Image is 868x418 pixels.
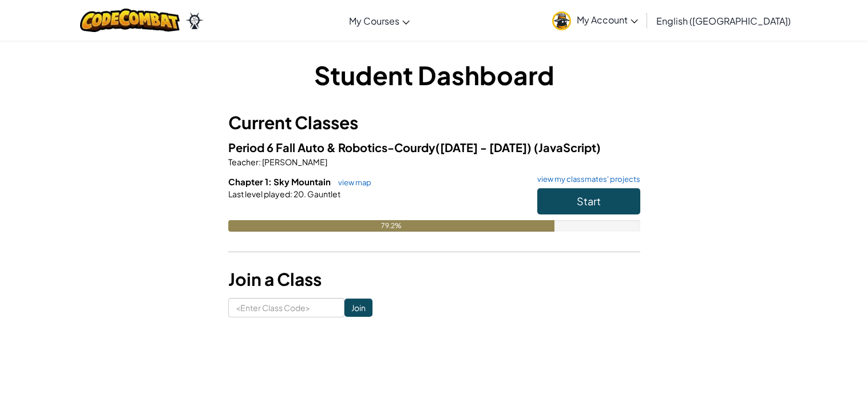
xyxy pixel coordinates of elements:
input: <Enter Class Code> [228,298,344,317]
img: avatar [552,11,571,30]
div: 79.2% [228,220,554,232]
button: Start [537,188,640,214]
span: Chapter 1: Sky Mountain [228,176,332,187]
span: 20. [292,189,306,199]
span: [PERSON_NAME] [261,157,327,167]
a: My Courses [343,5,415,36]
h3: Current Classes [228,110,640,136]
img: Ozaria [185,12,204,29]
span: Gauntlet [306,189,340,199]
span: Last level played [228,189,290,199]
h1: Student Dashboard [228,57,640,93]
a: view map [332,178,371,187]
span: English ([GEOGRAPHIC_DATA]) [656,15,791,27]
a: English ([GEOGRAPHIC_DATA]) [651,5,796,36]
input: Join [344,298,372,317]
span: Teacher [228,157,259,167]
span: My Courses [349,15,399,27]
img: CodeCombat logo [80,9,180,32]
a: view my classmates' projects [532,176,640,183]
span: : [290,189,292,199]
span: My Account [577,14,638,26]
span: Start [577,194,601,208]
span: Period 6 Fall Auto & Robotics-Courdy([DATE] - [DATE]) [228,140,534,154]
a: My Account [546,2,644,38]
span: : [259,157,261,167]
h3: Join a Class [228,266,640,292]
span: (JavaScript) [534,140,601,154]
